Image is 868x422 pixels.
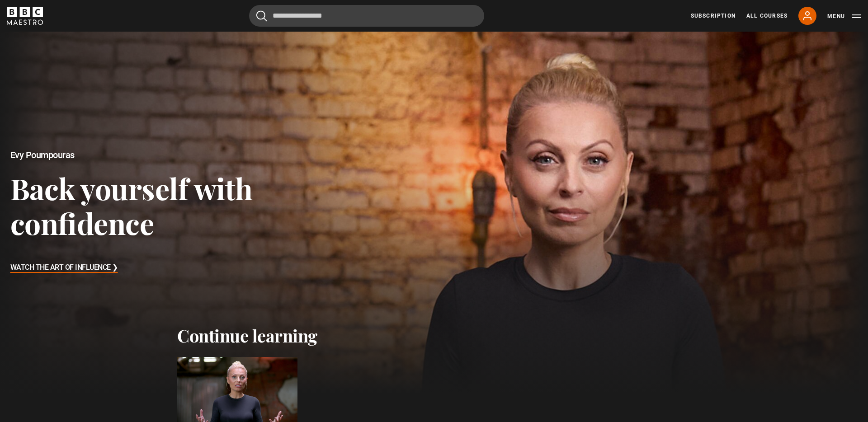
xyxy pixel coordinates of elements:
h3: Watch The Art of Influence ❯ [10,261,118,275]
input: Search [249,5,484,27]
a: Subscription [691,12,736,20]
h2: Continue learning [177,325,691,346]
svg: BBC Maestro [7,7,43,25]
a: All Courses [746,12,788,20]
button: Submit the search query [256,10,267,22]
button: Toggle navigation [827,12,861,21]
h2: Evy Poumpouras [10,150,348,160]
h3: Back yourself with confidence [10,171,348,241]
